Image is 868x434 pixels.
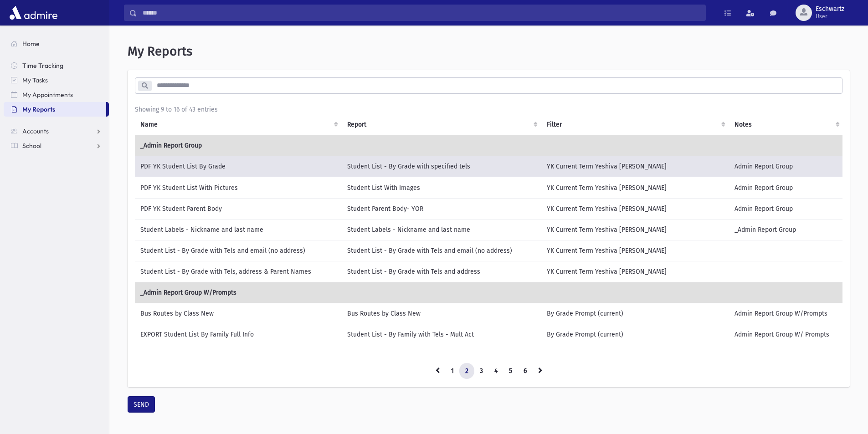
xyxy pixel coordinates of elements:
a: Home [4,36,109,51]
td: Student Parent Body- YOR [342,198,541,219]
td: Student List - By Grade with Tels and address [342,261,541,282]
span: My Reports [128,44,192,59]
td: Admin Report Group W/Prompts [729,303,843,324]
span: My Tasks [22,76,48,84]
td: _Admin Report Group W/Prompts [135,282,843,303]
span: My Appointments [22,91,73,99]
td: By Grade Prompt (current) [541,303,729,324]
img: AdmirePro [7,4,60,22]
a: Accounts [4,124,109,138]
td: PDF YK Student Parent Body [135,198,342,219]
th: Filter : activate to sort column ascending [541,114,729,135]
span: Home [22,40,40,48]
td: PDF YK Student List By Grade [135,156,342,177]
td: Admin Report Group [729,156,843,177]
td: YK Current Term Yeshiva [PERSON_NAME] [541,240,729,261]
th: Report: activate to sort column ascending [342,114,541,135]
td: Student List With Images [342,177,541,199]
button: SEND [128,396,155,413]
th: Notes : activate to sort column ascending [729,114,843,135]
a: 2 [459,363,474,379]
td: _Admin Report Group [729,219,843,240]
input: Search [137,5,705,21]
a: 6 [518,363,533,379]
span: User [816,13,844,20]
td: YK Current Term Yeshiva [PERSON_NAME] [541,177,729,199]
td: Student Labels - Nickname and last name [342,219,541,240]
span: Eschwartz [816,5,844,13]
td: Admin Report Group W/ Prompts [729,324,843,345]
a: 3 [474,363,489,379]
td: Student List - By Grade with Tels and email (no address) [342,240,541,261]
span: Accounts [22,127,49,135]
th: Name: activate to sort column ascending [135,114,342,135]
a: My Appointments [4,87,109,102]
span: School [22,142,41,150]
td: YK Current Term Yeshiva [PERSON_NAME] [541,156,729,177]
td: Admin Report Group [729,198,843,219]
td: Student List - By Family with Tels - Mult Act [342,324,541,345]
a: Time Tracking [4,58,109,73]
a: 1 [445,363,460,379]
td: By Grade Prompt (current) [541,324,729,345]
td: Bus Routes by Class New [342,303,541,324]
td: Student List - By Grade with specified tels [342,156,541,177]
div: Showing 9 to 16 of 43 entries [135,105,842,114]
a: 5 [503,363,518,379]
a: School [4,138,109,153]
td: Admin Report Group [729,177,843,199]
td: Bus Routes by Class New [135,303,342,324]
span: My Reports [22,105,55,113]
a: 4 [488,363,503,379]
td: YK Current Term Yeshiva [PERSON_NAME] [541,198,729,219]
a: My Reports [4,102,106,117]
span: Time Tracking [22,61,63,70]
td: YK Current Term Yeshiva [PERSON_NAME] [541,219,729,240]
a: My Tasks [4,73,109,87]
td: Student List - By Grade with Tels and email (no address) [135,240,342,261]
td: Student List - By Grade with Tels, address & Parent Names [135,261,342,282]
td: PDF YK Student List With Pictures [135,177,342,199]
td: Student Labels - Nickname and last name [135,219,342,240]
td: EXPORT Student List By Family Full Info [135,324,342,345]
td: YK Current Term Yeshiva [PERSON_NAME] [541,261,729,282]
td: _Admin Report Group [135,135,843,156]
